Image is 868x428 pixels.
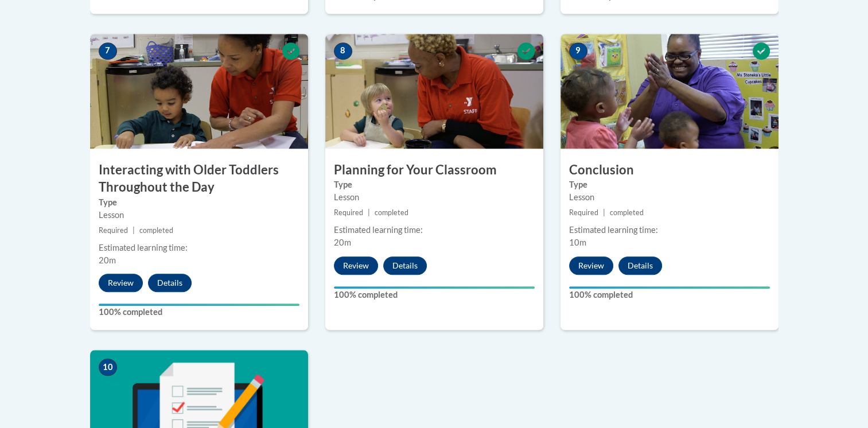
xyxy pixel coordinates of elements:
[99,226,128,235] span: Required
[99,209,299,221] div: Lesson
[569,178,770,191] label: Type
[569,289,770,301] label: 100% completed
[569,42,587,60] span: 9
[334,178,535,191] label: Type
[569,208,598,217] span: Required
[375,208,408,217] span: completed
[325,34,543,149] img: Course Image
[99,306,299,318] label: 100% completed
[99,255,116,265] span: 20m
[560,161,779,179] h3: Conclusion
[90,34,308,149] img: Course Image
[334,289,535,301] label: 100% completed
[99,196,299,209] label: Type
[569,191,770,204] div: Lesson
[383,256,427,275] button: Details
[99,242,299,254] div: Estimated learning time:
[610,208,644,217] span: completed
[569,256,613,275] button: Review
[99,304,299,306] div: Your progress
[99,274,143,292] button: Review
[560,34,779,149] img: Course Image
[569,224,770,236] div: Estimated learning time:
[133,226,135,235] span: |
[603,208,605,217] span: |
[334,208,363,217] span: Required
[334,42,352,60] span: 8
[90,161,308,197] h3: Interacting with Older Toddlers Throughout the Day
[618,256,662,275] button: Details
[368,208,370,217] span: |
[325,161,543,179] h3: Planning for Your Classroom
[334,238,351,247] span: 20m
[334,286,535,289] div: Your progress
[148,274,192,292] button: Details
[99,359,117,376] span: 10
[139,226,173,235] span: completed
[334,256,378,275] button: Review
[99,42,117,60] span: 7
[334,191,535,204] div: Lesson
[569,286,770,289] div: Your progress
[569,238,586,247] span: 10m
[334,224,535,236] div: Estimated learning time:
